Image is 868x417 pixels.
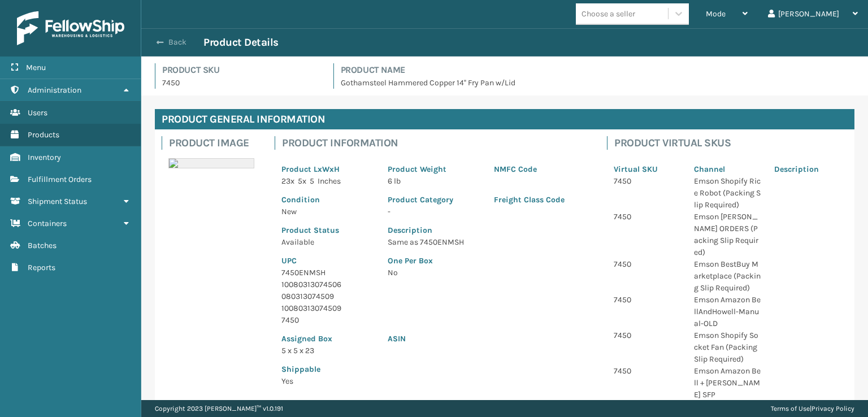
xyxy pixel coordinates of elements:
p: Product LxWxH [281,163,374,175]
div: | [771,400,854,417]
p: Product Status [281,224,374,236]
p: Product Weight [388,163,480,175]
img: logo [17,11,124,45]
p: 7450 [614,329,680,341]
button: Back [151,37,203,47]
p: 7450 [614,294,680,306]
p: Freight Class Code [494,194,587,206]
p: Emson [PERSON_NAME] ORDERS (Packing Slip Required) [694,211,761,258]
span: Fulfillment Orders [28,175,92,184]
p: Channel [694,163,761,175]
p: 080313074509 [281,290,374,302]
p: ASIN [388,333,587,345]
img: 51104088640_40f294f443_o-scaled-700x700.jpg [168,158,254,168]
h4: Product Name [341,63,855,77]
h3: Product Details [203,36,279,49]
h4: Product General Information [155,109,854,129]
p: Shippable [281,363,374,375]
h4: Product SKU [162,63,320,77]
p: Emson Shopify Socket Fan (Packing Slip Required) [694,329,761,365]
span: 5 [310,176,314,186]
p: Same as 7450ENMSH [388,236,587,248]
span: Shipment Status [28,197,87,206]
span: Containers [28,219,67,228]
p: 7450 [614,211,680,223]
p: Product Category [388,194,480,206]
p: 10080313074506 [281,279,374,290]
p: 10080313074509 [281,302,374,314]
p: 7450ENMSH [281,267,374,279]
p: Condition [281,194,374,206]
span: Mode [706,9,726,19]
h4: Product Virtual SKUs [614,136,848,150]
p: Description [774,163,841,175]
div: Choose a seller [581,8,635,20]
p: Description [388,224,587,236]
p: 7450 [614,258,680,270]
p: NMFC Code [494,163,587,175]
span: 23 x [281,176,294,186]
span: Inventory [28,153,61,162]
p: One Per Box [388,255,587,267]
span: Menu [26,63,46,72]
a: Terms of Use [771,405,810,412]
p: Gothamsteel Hammered Copper 14'' Fry Pan w/Lid [341,77,855,89]
p: Assigned Box [281,333,374,345]
p: Emson Amazon Bell + [PERSON_NAME] SFP [694,365,761,401]
p: 5 x 5 x 23 [281,345,374,357]
span: Administration [28,85,81,95]
p: 7450 [614,365,680,377]
p: 7450 [281,314,374,326]
span: Inches [318,176,341,186]
span: Products [28,130,59,140]
span: 6 lb [388,176,401,186]
p: Emson BestBuy Marketplace (Packing Slip Required) [694,258,761,294]
h4: Product Image [169,136,261,150]
p: New [281,206,374,218]
p: - [388,206,480,218]
span: Users [28,108,47,118]
p: 7450 [162,77,320,89]
p: UPC [281,255,374,267]
p: Copyright 2023 [PERSON_NAME]™ v 1.0.191 [155,400,283,417]
p: Emson Amazon BellAndHowell-Manual-OLD [694,294,761,329]
p: Yes [281,375,374,387]
p: Available [281,236,374,248]
a: Privacy Policy [811,405,854,412]
p: No [388,267,587,279]
span: 5 x [298,176,306,186]
p: 7450 [614,175,680,187]
h4: Product Information [282,136,593,150]
p: Virtual SKU [614,163,680,175]
span: Reports [28,263,55,272]
span: Batches [28,241,57,250]
p: Emson Shopify Rice Robot (Packing Slip Required) [694,175,761,211]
